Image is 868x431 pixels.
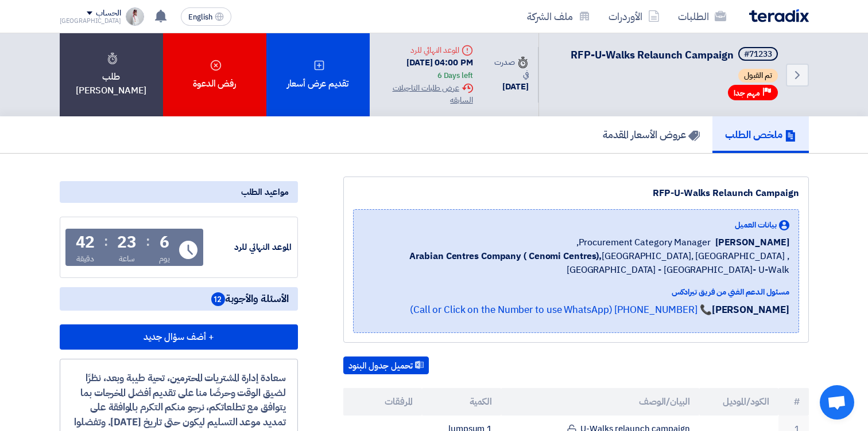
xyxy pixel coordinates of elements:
[699,388,778,416] th: الكود/الموديل
[725,128,796,141] h5: ملخص الطلب
[738,69,778,83] span: تم القبول
[379,82,473,106] div: عرض طلبات التاجيلات السابقه
[343,388,423,416] th: المرفقات
[206,241,292,254] div: الموعد النهائي للرد
[379,44,473,56] div: الموعد النهائي للرد
[159,253,170,265] div: يوم
[749,9,809,22] img: Teradix logo
[211,292,225,306] span: 12
[590,116,712,153] a: عروض الأسعار المقدمة
[96,9,121,18] div: الحساب
[712,116,809,153] a: ملخص الطلب
[422,388,501,416] th: الكمية
[353,186,799,200] div: RFP-U-Walks Relaunch Campaign
[491,56,529,80] div: صدرت في
[76,253,94,265] div: دقيقة
[491,80,529,93] div: [DATE]
[599,3,669,30] a: الأوردرات
[181,7,231,26] button: English
[188,13,212,21] span: English
[60,324,298,350] button: + أضف سؤال جديد
[820,385,854,420] div: فتح المحادثة
[60,181,298,203] div: مواعيد الطلب
[343,356,429,375] button: تحميل جدول البنود
[117,234,137,250] div: 23
[712,303,789,317] strong: [PERSON_NAME]
[146,231,150,252] div: :
[518,3,599,30] a: ملف الشركة
[126,7,144,26] img: BDDAEEFDDACDAEA_1756647670177.jpeg
[778,388,809,416] th: #
[576,236,711,249] span: Procurement Category Manager,
[266,33,370,116] div: تقديم عرض أسعار
[734,88,760,99] span: مهم جدا
[379,56,473,82] div: [DATE] 04:00 PM
[76,234,95,250] div: 42
[211,292,289,306] span: الأسئلة والأجوبة
[603,128,700,141] h5: عروض الأسعار المقدمة
[60,33,163,116] div: طلب [PERSON_NAME]
[571,47,780,63] h5: RFP-U-Walks Relaunch Campaign
[437,70,473,81] div: 6 Days left
[163,33,266,116] div: رفض الدعوة
[669,3,735,30] a: الطلبات
[160,234,169,250] div: 6
[60,18,121,24] div: [GEOGRAPHIC_DATA]
[715,236,789,249] span: [PERSON_NAME]
[409,249,602,263] b: Arabian Centres Company ( Cenomi Centres),
[119,253,135,265] div: ساعة
[363,286,789,298] div: مسئول الدعم الفني من فريق تيرادكس
[501,388,699,416] th: البيان/الوصف
[363,249,789,277] span: [GEOGRAPHIC_DATA], [GEOGRAPHIC_DATA] ,[GEOGRAPHIC_DATA] - [GEOGRAPHIC_DATA]- U-Walk
[410,303,712,317] a: 📞 [PHONE_NUMBER] (Call or Click on the Number to use WhatsApp)
[744,50,772,58] div: #71233
[104,231,108,252] div: :
[735,219,777,231] span: بيانات العميل
[571,47,734,62] span: RFP-U-Walks Relaunch Campaign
